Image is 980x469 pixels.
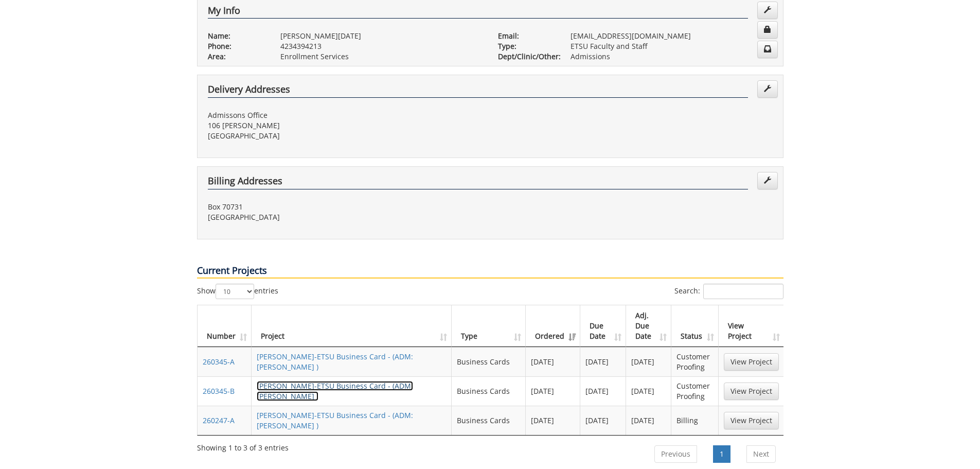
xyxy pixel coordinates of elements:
a: Next [746,445,776,463]
td: [DATE] [526,347,580,376]
td: [DATE] [626,406,672,435]
h4: Billing Addresses [208,176,748,189]
p: ETSU Faculty and Staff [571,41,773,51]
td: Business Cards [452,406,526,435]
th: View Project: activate to sort column ascending [719,305,784,347]
a: Edit Addresses [757,172,778,189]
a: Edit Info [757,2,778,19]
a: Change Communication Preferences [757,41,778,58]
h4: My Info [208,6,748,19]
a: View Project [724,412,779,429]
label: Show entries [197,284,278,299]
a: Edit Addresses [757,80,778,98]
td: [DATE] [526,376,580,406]
p: Phone: [208,41,265,51]
a: 260345-B [203,386,235,396]
p: Admissons Office [208,110,483,120]
td: Customer Proofing [671,347,718,376]
a: 260345-A [203,357,235,367]
p: [EMAIL_ADDRESS][DOMAIN_NAME] [571,31,773,41]
td: Business Cards [452,347,526,376]
p: Type: [498,41,555,51]
a: Change Password [757,21,778,39]
th: Adj. Due Date: activate to sort column ascending [626,305,672,347]
a: Previous [654,445,697,463]
h4: Delivery Addresses [208,84,748,98]
th: Number: activate to sort column ascending [198,305,252,347]
p: Current Projects [197,264,783,279]
td: [DATE] [580,347,626,376]
p: Name: [208,31,265,41]
td: [DATE] [626,376,672,406]
th: Status: activate to sort column ascending [671,305,718,347]
p: [GEOGRAPHIC_DATA] [208,131,483,141]
div: Showing 1 to 3 of 3 entries [197,439,289,453]
input: Search: [703,284,783,299]
td: Customer Proofing [671,376,718,406]
p: Email: [498,31,555,41]
th: Type: activate to sort column ascending [452,305,526,347]
a: [PERSON_NAME]-ETSU Business Card - (ADM: [PERSON_NAME] ) [257,352,413,372]
p: Box 70731 [208,202,483,212]
td: Billing [671,406,718,435]
label: Search: [674,284,783,299]
th: Project: activate to sort column ascending [252,305,452,347]
a: View Project [724,353,779,371]
a: [PERSON_NAME]-ETSU Business Card - (ADM: [PERSON_NAME] ) [257,381,413,401]
p: [GEOGRAPHIC_DATA] [208,212,483,222]
td: [DATE] [626,347,672,376]
p: [PERSON_NAME][DATE] [280,31,483,41]
p: Enrollment Services [280,51,483,62]
p: 106 [PERSON_NAME] [208,120,483,131]
p: Area: [208,51,265,62]
select: Showentries [216,284,254,299]
th: Ordered: activate to sort column ascending [526,305,580,347]
a: View Project [724,383,779,400]
p: Dept/Clinic/Other: [498,51,555,62]
a: [PERSON_NAME]-ETSU Business Card - (ADM: [PERSON_NAME] ) [257,410,413,430]
p: 4234394213 [280,41,483,51]
td: Business Cards [452,376,526,406]
a: 1 [713,445,730,463]
td: [DATE] [526,406,580,435]
td: [DATE] [580,406,626,435]
a: 260247-A [203,415,235,425]
p: Admissions [571,51,773,62]
th: Due Date: activate to sort column ascending [580,305,626,347]
td: [DATE] [580,376,626,406]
